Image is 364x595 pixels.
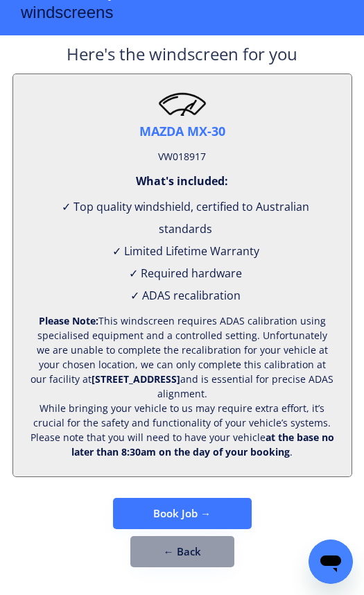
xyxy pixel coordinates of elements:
div: Here's the windscreen for you [67,42,297,74]
div: windscreens [21,1,113,28]
div: This windscreen requires ADAS calibration using specialised equipment and a controlled setting. U... [31,313,334,459]
div: What's included: [136,173,228,189]
button: Book Job → [113,498,252,529]
strong: at the base no later than 8:30am on the day of your booking [71,431,337,458]
div: ✓ Top quality windshield, certified to Australian standards ✓ Limited Lifetime Warranty ✓ Require... [31,196,334,307]
strong: Please Note: [39,314,98,327]
iframe: Button to launch messaging window [309,540,353,584]
div: MAZDA MX-30 [139,123,225,140]
button: ← Back [130,536,234,567]
img: windscreen2.png [158,92,207,116]
div: VW018917 [158,147,206,166]
strong: [STREET_ADDRESS] [92,372,180,386]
